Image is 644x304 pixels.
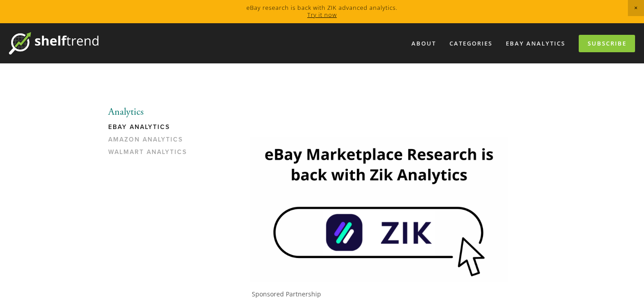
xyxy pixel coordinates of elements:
p: Sponsored Partnership [252,290,508,298]
li: Analytics [108,106,194,118]
div: Categories [444,36,498,51]
img: Zik Analytics Sponsored Ad [250,137,508,282]
a: Walmart Analytics [108,148,194,161]
img: ShelfTrend [9,32,98,54]
a: eBay Analytics [500,36,571,51]
a: Amazon Analytics [108,136,194,148]
a: eBay Analytics [108,123,194,136]
a: About [406,36,442,51]
a: Try it now [307,11,337,19]
a: Subscribe [579,35,635,52]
